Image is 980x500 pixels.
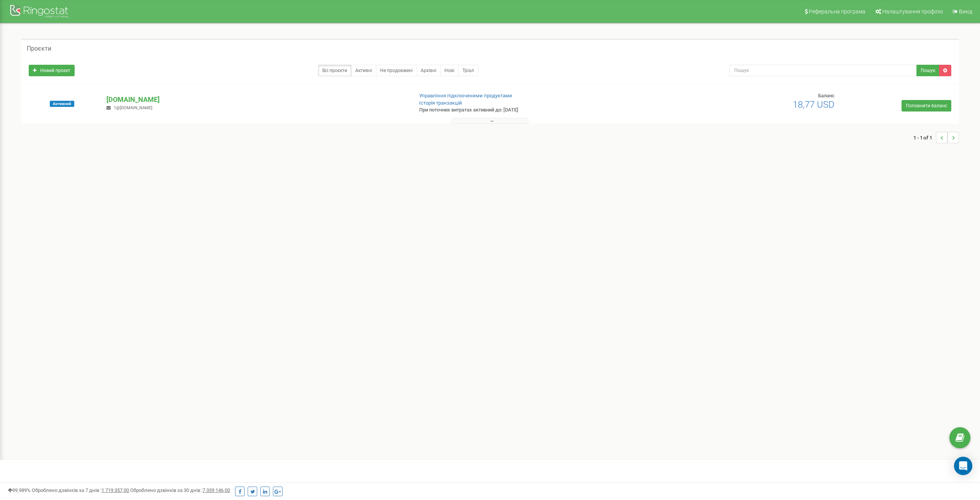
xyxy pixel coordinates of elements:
span: Реферальна програма [809,8,866,15]
a: Поповнити баланс [902,100,951,111]
span: 18,77 USD [793,99,835,110]
a: Не продовжені [376,65,417,76]
h5: Проєкти [27,45,51,52]
a: Історія транзакцій [419,100,462,106]
button: Пошук [916,65,939,76]
a: Тріал [458,65,478,76]
div: Open Intercom Messenger [954,457,972,475]
span: 1@[DOMAIN_NAME] [114,105,152,110]
a: Управління підключеними продуктами [419,93,512,98]
span: Баланс [818,93,835,98]
p: При поточних витратах активний до: [DATE] [419,107,641,114]
input: Пошук [729,65,917,76]
span: Налаштування профілю [882,8,943,15]
a: Активні [351,65,376,76]
span: Активний [50,101,74,107]
nav: ... [913,124,959,151]
a: Нові [440,65,459,76]
span: Вихід [959,8,972,15]
a: Всі проєкти [318,65,351,76]
span: 1 - 1 of 1 [913,132,936,143]
a: Архівні [416,65,441,76]
p: [DOMAIN_NAME] [106,95,406,105]
a: Новий проєкт [29,65,75,76]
